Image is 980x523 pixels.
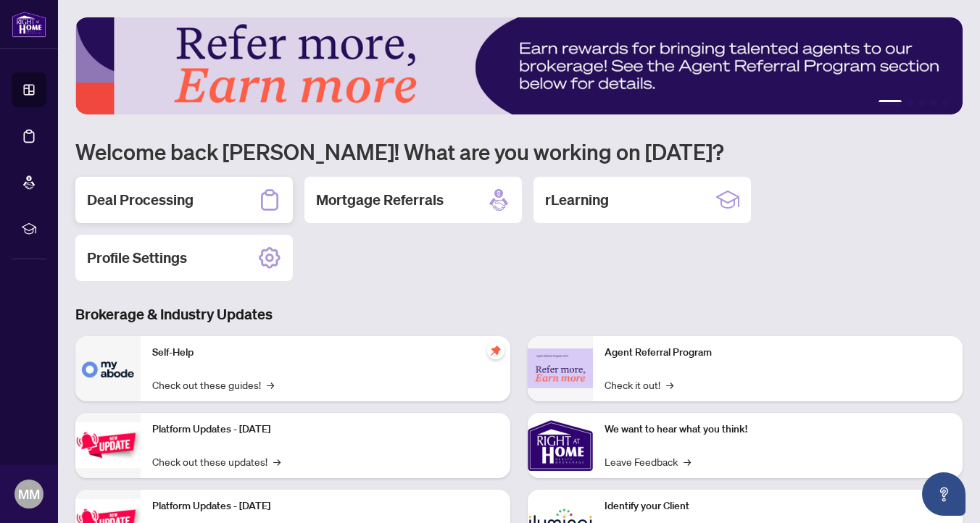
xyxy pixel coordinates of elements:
button: 3 [919,100,925,106]
button: Open asap [922,472,966,516]
p: Agent Referral Program [605,345,951,361]
img: Slide 0 [75,17,963,114]
a: Check out these guides!→ [152,377,274,393]
img: We want to hear what you think! [528,413,593,478]
span: → [666,377,673,393]
img: Platform Updates - July 21, 2025 [75,422,141,468]
span: → [273,453,281,469]
button: 1 [879,100,902,106]
span: → [684,453,691,469]
h2: Deal Processing [87,190,194,210]
span: MM [18,484,40,504]
img: logo [12,11,46,38]
button: 2 [908,100,913,106]
span: pushpin [487,342,504,359]
a: Check it out!→ [605,377,673,393]
h2: Mortgage Referrals [316,190,444,210]
h3: Brokerage & Industry Updates [75,304,963,325]
a: Leave Feedback→ [605,453,691,469]
button: 4 [931,100,937,106]
p: Identify your Client [605,498,951,514]
button: 5 [942,100,948,106]
h2: Profile Settings [87,248,187,268]
img: Self-Help [75,336,141,401]
span: → [267,377,274,393]
p: Platform Updates - [DATE] [152,422,499,438]
p: We want to hear what you think! [605,422,951,438]
p: Self-Help [152,345,499,361]
h1: Welcome back [PERSON_NAME]! What are you working on [DATE]? [75,138,963,165]
a: Check out these updates!→ [152,453,281,469]
h2: rLearning [545,190,609,210]
img: Agent Referral Program [528,348,593,388]
p: Platform Updates - [DATE] [152,498,499,514]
